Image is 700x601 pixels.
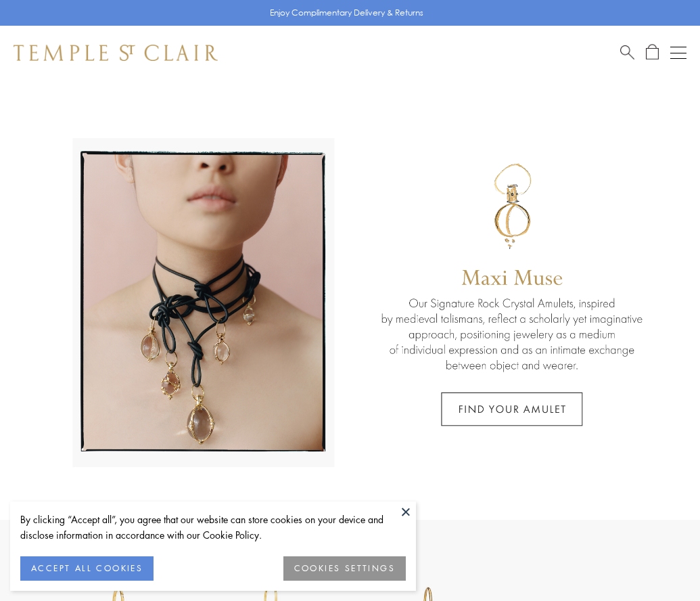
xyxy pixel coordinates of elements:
button: ACCEPT ALL COOKIES [20,556,154,581]
button: COOKIES SETTINGS [283,556,406,581]
button: Open navigation [670,45,686,61]
div: By clicking “Accept all”, you agree that our website can store cookies on your device and disclos... [20,512,406,543]
p: Enjoy Complimentary Delivery & Returns [270,6,423,20]
a: Search [620,44,634,61]
a: Open Shopping Bag [646,44,659,61]
img: Temple St. Clair [14,45,218,61]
